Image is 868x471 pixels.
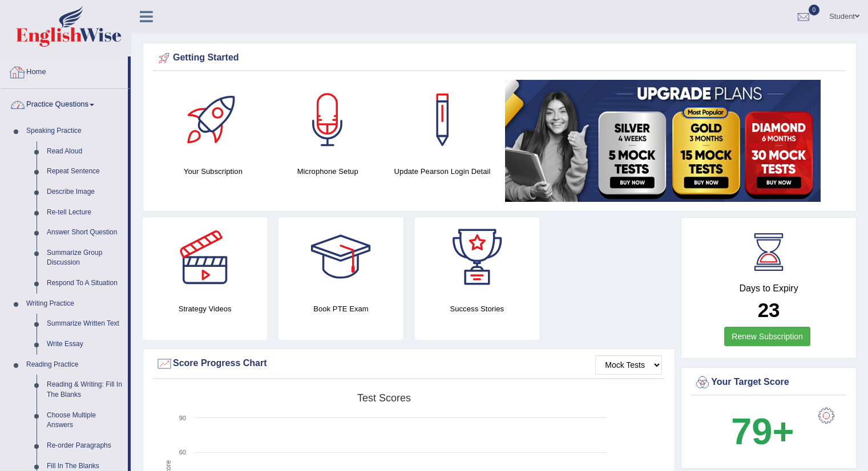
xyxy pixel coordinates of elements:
[42,334,128,355] a: Write Essay
[21,121,128,141] a: Speaking Practice
[42,141,128,162] a: Read Aloud
[42,161,128,182] a: Repeat Sentence
[505,80,821,202] img: small5.jpg
[143,303,267,315] h4: Strategy Videos
[276,165,380,177] h4: Microphone Setup
[42,436,128,456] a: Re-order Paragraphs
[415,303,539,315] h4: Success Stories
[694,374,843,391] div: Your Target Score
[42,314,128,334] a: Summarize Written Text
[42,375,128,405] a: Reading & Writing: Fill In The Blanks
[694,283,843,294] h4: Days to Expiry
[42,405,128,436] a: Choose Multiple Answers
[42,182,128,202] a: Describe Image
[42,273,128,294] a: Respond To A Situation
[42,243,128,273] a: Summarize Group Discussion
[1,89,128,117] a: Practice Questions
[21,355,128,375] a: Reading Practice
[809,5,820,15] span: 0
[1,56,128,85] a: Home
[758,299,780,321] b: 23
[357,392,411,404] tspan: Test scores
[179,415,186,421] text: 90
[724,327,810,346] a: Renew Subscription
[21,294,128,314] a: Writing Practice
[731,411,794,452] b: 79+
[42,202,128,223] a: Re-tell Lecture
[278,303,403,315] h4: Book PTE Exam
[179,449,186,456] text: 60
[156,50,843,67] div: Getting Started
[391,165,494,177] h4: Update Pearson Login Detail
[156,355,662,372] div: Score Progress Chart
[42,222,128,243] a: Answer Short Question
[162,165,265,177] h4: Your Subscription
